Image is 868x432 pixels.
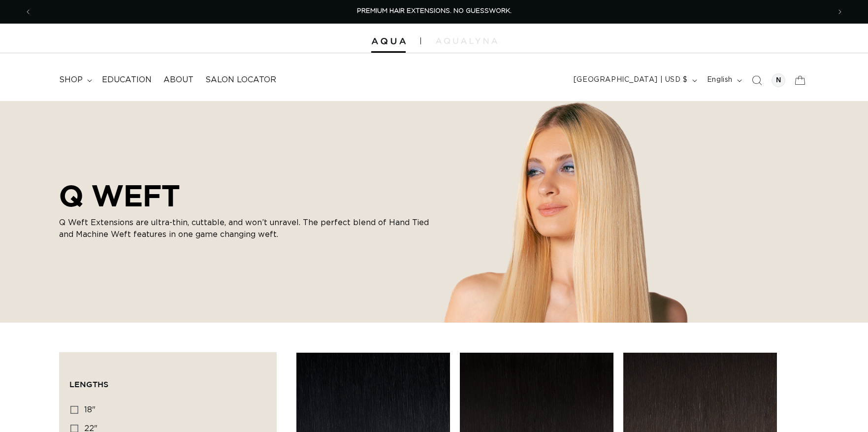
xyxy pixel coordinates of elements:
button: Next announcement [829,2,851,21]
a: Salon Locator [199,69,282,91]
p: Q Weft Extensions are ultra-thin, cuttable, and won’t unravel. The perfect blend of Hand Tied and... [59,217,433,240]
a: About [158,69,199,91]
summary: Lengths (0 selected) [69,363,266,398]
summary: Search [746,69,768,91]
span: About [163,75,193,85]
span: shop [59,75,83,85]
span: Lengths [69,380,108,389]
span: Salon Locator [205,75,276,85]
summary: shop [53,69,96,91]
button: [GEOGRAPHIC_DATA] | USD $ [568,71,701,90]
button: English [701,71,746,90]
img: aqualyna.com [436,38,497,44]
span: Education [102,75,152,85]
img: Aqua Hair Extensions [371,38,406,45]
span: 18" [84,406,96,414]
h2: Q WEFT [59,178,433,213]
a: Education [96,69,158,91]
span: PREMIUM HAIR EXTENSIONS. NO GUESSWORK. [357,8,512,14]
button: Previous announcement [17,2,39,21]
span: English [707,75,733,85]
span: [GEOGRAPHIC_DATA] | USD $ [574,75,688,85]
